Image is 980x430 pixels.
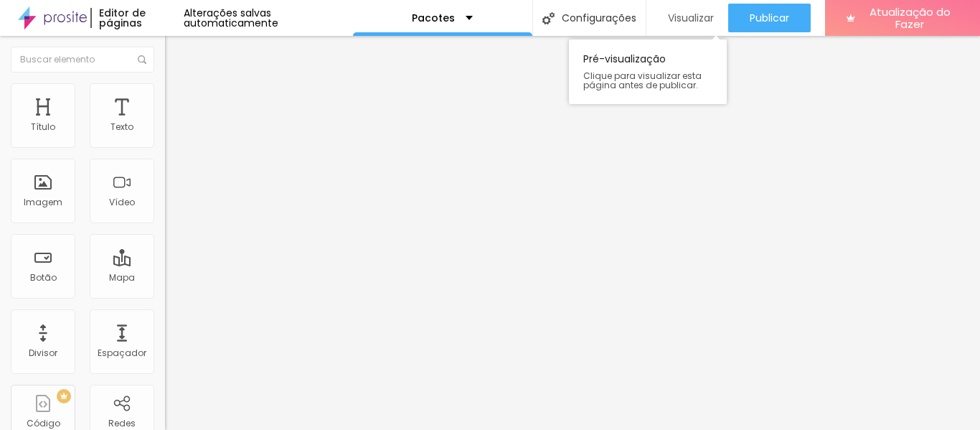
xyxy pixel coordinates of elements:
[138,55,146,64] img: Ícone
[31,121,55,133] font: Título
[29,347,57,359] font: Divisor
[668,11,714,25] font: Visualizar
[99,6,146,30] font: Editor de páginas
[542,12,555,24] img: Ícone
[24,196,62,208] font: Imagem
[412,11,455,25] font: Pacotes
[184,6,278,30] font: Alterações salvas automaticamente
[562,11,636,25] font: Configurações
[110,121,133,133] font: Texto
[728,4,811,32] button: Publicar
[583,52,666,66] font: Pré-visualização
[165,36,980,430] iframe: Editor
[646,4,728,32] button: Visualizar
[11,47,154,73] input: Buscar elemento
[750,11,789,25] font: Publicar
[98,347,146,359] font: Espaçador
[870,4,951,32] font: Atualização do Fazer
[109,271,135,284] font: Mapa
[30,271,57,284] font: Botão
[583,70,702,91] font: Clique para visualizar esta página antes de publicar.
[109,196,135,208] font: Vídeo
